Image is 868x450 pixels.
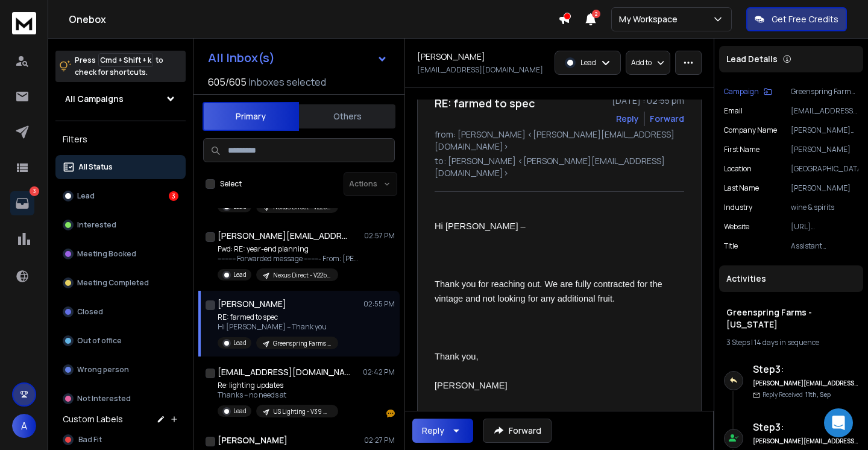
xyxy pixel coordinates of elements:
[55,155,186,179] button: All Status
[208,52,275,64] h1: All Inbox(s)
[435,381,508,390] span: [PERSON_NAME]
[435,95,535,112] h1: RE: farmed to spec
[12,12,36,34] img: logo
[724,145,759,154] p: First Name
[75,54,163,78] p: Press to check for shortcuts.
[753,420,858,434] h6: Step 3 :
[616,113,639,125] button: Reply
[805,390,831,399] span: 11th, Sep
[55,87,186,111] button: All Campaigns
[580,58,596,68] p: Lead
[724,125,777,135] p: Company Name
[753,362,858,376] h6: Step 3 :
[77,307,103,317] p: Closed
[754,337,819,347] span: 14 days in sequence
[791,87,858,97] p: Greenspring Farms - [US_STATE]
[273,271,331,280] p: Nexus Direct - V22b Messaging - Q4/Giving [DATE] planning - retarget
[364,436,395,445] p: 02:27 PM
[363,367,395,377] p: 02:42 PM
[726,338,856,347] div: |
[218,298,286,310] h1: [PERSON_NAME]
[650,113,684,125] div: Forward
[77,249,136,259] p: Meeting Booked
[791,241,858,251] p: Assistant Winemaker
[218,366,350,378] h1: [EMAIL_ADDRESS][DOMAIN_NAME]
[220,179,242,189] label: Select
[364,231,395,241] p: 02:57 PM
[724,106,743,116] p: Email
[233,407,247,416] p: Lead
[612,95,684,107] p: [DATE] : 02:55 pm
[791,106,858,116] p: [EMAIL_ADDRESS][DOMAIN_NAME]
[422,425,444,437] div: Reply
[208,75,247,89] span: 605 / 605
[218,230,350,242] h1: [PERSON_NAME][EMAIL_ADDRESS][DOMAIN_NAME]
[55,387,186,411] button: Not Interested
[619,13,682,25] p: My Workspace
[63,413,123,425] h3: Custom Labels
[55,242,186,266] button: Meeting Booked
[218,434,288,446] h1: [PERSON_NAME]
[726,337,750,347] span: 3 Steps
[412,419,473,443] button: Reply
[753,437,858,446] h6: [PERSON_NAME][EMAIL_ADDRESS][DOMAIN_NAME]
[273,339,331,348] p: Greenspring Farms - [US_STATE]
[233,338,247,347] p: Lead
[233,270,247,279] p: Lead
[273,407,331,416] p: US Lighting - V39 Messaging > Savings 2025 - Industry: open - [PERSON_NAME]
[78,162,113,172] p: All Status
[77,336,122,346] p: Out of office
[791,164,858,174] p: [GEOGRAPHIC_DATA]
[592,10,600,18] span: 2
[724,87,772,97] button: Campaign
[77,365,129,375] p: Wrong person
[724,164,752,174] p: location
[12,414,36,438] button: A
[55,131,186,148] h3: Filters
[218,312,338,322] p: RE: farmed to spec
[746,7,847,31] button: Get Free Credits
[249,75,326,89] h3: Inboxes selected
[435,352,479,361] span: Thank you,
[77,191,95,201] p: Lead
[218,244,362,254] p: Fwd: RE: year-end planning
[726,53,778,65] p: Lead Details
[65,93,124,105] h1: All Campaigns
[77,220,116,230] p: Interested
[435,279,665,303] span: Thank you for reaching out. We are fully contracted for the vintage and not looking for any addit...
[55,184,186,208] button: Lead3
[791,203,858,212] p: wine & spirits
[791,125,858,135] p: [PERSON_NAME] Vineyards & Winery
[69,12,558,27] h1: Onebox
[218,390,338,400] p: Thanks -- no needs at
[724,183,759,193] p: Last Name
[763,390,831,399] p: Reply Received
[435,221,526,231] span: Hi [PERSON_NAME] –
[724,87,759,97] p: Campaign
[77,278,149,288] p: Meeting Completed
[791,222,858,232] p: [URL][DOMAIN_NAME]
[218,381,338,390] p: Re: lighting updates
[55,300,186,324] button: Closed
[203,102,299,131] button: Primary
[78,435,102,445] span: Bad Fit
[363,299,395,309] p: 02:55 PM
[299,103,395,130] button: Others
[726,306,856,331] h1: Greenspring Farms - [US_STATE]
[724,241,738,251] p: Title
[417,51,485,63] h1: [PERSON_NAME]
[631,58,652,68] p: Add to
[483,419,552,443] button: Forward
[10,191,34,215] a: 3
[218,322,338,332] p: Hi [PERSON_NAME] – Thank you
[55,271,186,295] button: Meeting Completed
[791,183,858,193] p: [PERSON_NAME]
[169,191,178,201] div: 3
[791,145,858,154] p: [PERSON_NAME]
[772,13,838,25] p: Get Free Credits
[435,128,684,153] p: from: [PERSON_NAME] <[PERSON_NAME][EMAIL_ADDRESS][DOMAIN_NAME]>
[417,65,543,75] p: [EMAIL_ADDRESS][DOMAIN_NAME]
[30,186,39,196] p: 3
